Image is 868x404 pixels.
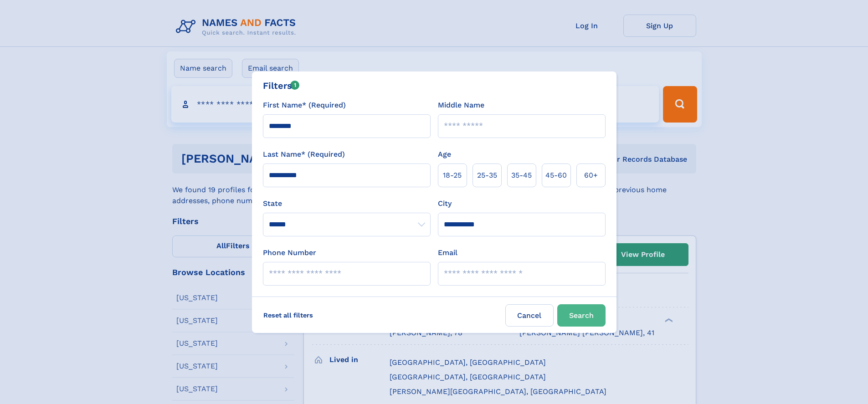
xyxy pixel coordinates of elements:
button: Search [557,304,606,327]
label: City [438,198,452,209]
span: 18‑25 [443,170,462,181]
span: 25‑35 [477,170,497,181]
label: State [263,198,431,209]
label: Reset all filters [257,304,319,326]
span: 35‑45 [511,170,532,181]
label: First Name* (Required) [263,100,346,111]
label: Middle Name [438,100,484,111]
span: 60+ [584,170,598,181]
label: Cancel [505,304,554,327]
label: Email [438,247,457,258]
label: Age [438,149,451,160]
span: 45‑60 [545,170,567,181]
label: Phone Number [263,247,316,258]
div: Filters [263,79,300,92]
label: Last Name* (Required) [263,149,345,160]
